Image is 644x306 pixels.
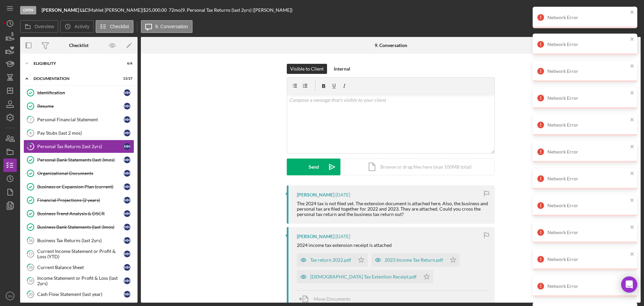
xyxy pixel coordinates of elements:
[310,274,417,279] div: [DEMOGRAPHIC_DATA] Tax Extention Receipt.pdf
[310,257,351,263] div: Tax return 2022.pdf
[89,7,143,13] div: Mahlet [PERSON_NAME] |
[124,264,130,271] div: M H
[37,157,124,163] div: Personal Bank Statements (last 3mos)
[124,277,130,284] div: M H
[124,183,130,190] div: M H
[287,159,340,175] button: Send
[630,90,635,96] button: close
[124,251,130,257] div: M H
[69,43,89,48] div: Checklist
[547,176,628,181] div: Network Error
[547,95,628,101] div: Network Error
[23,140,134,153] a: 9Personal Tax Returns (last 2yrs)MH
[124,89,130,96] div: M H
[23,261,134,274] a: 18Current Balance SheetMH
[29,278,33,283] tspan: 19
[630,224,635,231] button: close
[120,77,132,81] div: 13 / 27
[23,207,134,220] a: Business Trend Analysis & DSCRMH
[630,198,635,204] button: close
[335,234,350,239] time: 2025-07-18 02:59
[23,288,134,301] a: 20Cash Flow Statement (last year)MH
[547,42,628,47] div: Network Error
[20,20,58,33] button: Overview
[37,117,124,122] div: Personal Financial Statement
[141,20,193,33] button: 9. Conversation
[42,7,89,13] div: |
[371,253,460,267] button: 2023 Income Tax Return.pdf
[37,249,124,259] div: Current Income Statement or Profit & Loss (YTD)
[385,257,443,263] div: 2023 Income Tax Return.pdf
[37,171,124,176] div: Organizational Documents
[37,184,124,189] div: Business or Expansion Plan (current)
[23,180,134,193] a: Business or Expansion Plan (current)MH
[30,144,32,148] tspan: 9
[630,9,635,16] button: close
[124,116,130,123] div: M H
[297,253,368,267] button: Tax return 2022.pdf
[37,211,124,216] div: Business Trend Analysis & DSCR
[124,130,130,136] div: M H
[23,153,134,167] a: Personal Bank Statements (last 3mos)MH
[74,24,89,29] label: Activity
[124,237,130,244] div: M H
[547,203,628,208] div: Network Error
[124,103,130,110] div: M H
[30,131,32,135] tspan: 8
[29,252,33,256] tspan: 17
[547,149,628,155] div: Network Error
[547,122,628,128] div: Network Error
[23,220,134,234] a: Business Bank Statements (last 3mos)MH
[630,251,635,258] button: close
[630,144,635,150] button: close
[23,167,134,180] a: Organizational DocumentsMH
[314,296,351,302] span: Move Documents
[547,257,628,262] div: Network Error
[124,157,130,163] div: M H
[547,69,628,74] div: Network Error
[23,274,134,288] a: 19Income Statement or Profit & Loss (last 2yrs)MH
[8,294,12,298] text: SN
[37,238,124,243] div: Business Tax Returns (last 2yrs)
[335,192,350,198] time: 2025-08-07 04:21
[23,113,134,126] a: 7Personal Financial StatementMH
[29,238,33,243] tspan: 16
[37,198,124,203] div: Financial Projections (2 years)
[124,197,130,204] div: M H
[630,171,635,177] button: close
[120,61,132,65] div: 6 / 6
[621,276,637,293] div: Open Intercom Messenger
[124,210,130,217] div: M H
[547,230,628,235] div: Network Error
[30,117,32,122] tspan: 7
[297,192,334,198] div: [PERSON_NAME]
[169,7,181,13] div: 72 mo
[287,64,327,74] button: Visible to Client
[37,292,124,297] div: Cash Flow Statement (last year)
[297,234,334,239] div: [PERSON_NAME]
[297,243,392,248] div: 2024 income tax extension receipt is attached
[20,6,36,14] div: Open
[124,143,130,150] div: M H
[297,201,488,217] div: The 2024 tax is not filed yet. The extension document is attached here. Also, the business and pe...
[124,224,130,230] div: M H
[375,43,407,48] div: 9. Conversation
[124,170,130,177] div: M H
[23,193,134,207] a: Financial Projections (2 years)MH
[37,224,124,230] div: Business Bank Statements (last 3mos)
[29,292,33,296] tspan: 20
[309,159,319,175] div: Send
[290,64,324,74] div: Visible to Client
[34,77,116,81] div: Documentation
[23,86,134,99] a: IdentificationMH
[124,291,130,298] div: M H
[37,144,124,149] div: Personal Tax Returns (last 2yrs)
[23,126,134,140] a: 8Pay Stubs (last 2 mos)MH
[630,117,635,123] button: close
[155,24,188,29] label: 9. Conversation
[547,15,628,20] div: Network Error
[37,275,124,286] div: Income Statement or Profit & Loss (last 2yrs)
[143,7,169,13] div: $25,000.00
[181,7,292,13] div: | 9. Personal Tax Returns (last 2yrs) ([PERSON_NAME])
[3,289,17,303] button: SN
